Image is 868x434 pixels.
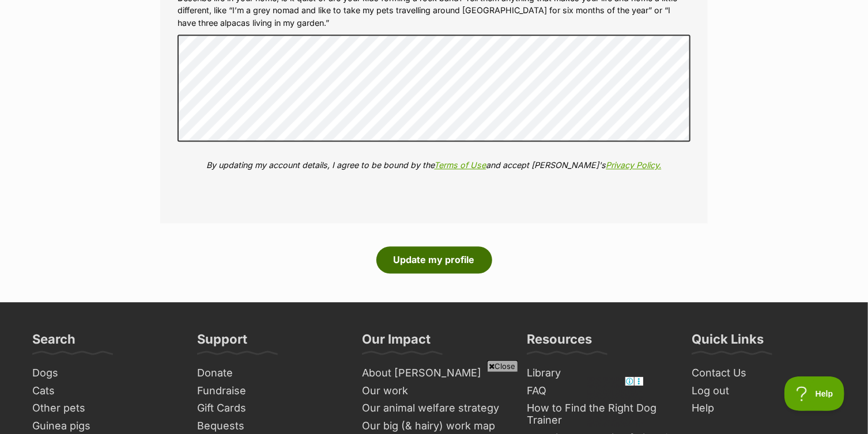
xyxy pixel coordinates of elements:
[193,399,346,417] a: Gift Cards
[687,382,840,400] a: Log out
[28,364,181,382] a: Dogs
[527,331,592,354] h3: Resources
[435,160,486,170] a: Terms of Use
[692,331,764,354] h3: Quick Links
[362,331,431,354] h3: Our Impact
[784,376,845,411] iframe: Help Scout Beacon - Open
[32,331,76,354] h3: Search
[224,376,644,428] iframe: Advertisement
[178,159,690,171] p: By updating my account details, I agree to be bound by the and accept [PERSON_NAME]'s
[522,364,675,382] a: Library
[376,246,492,273] button: Update my profile
[487,360,518,372] span: Close
[28,382,181,400] a: Cats
[687,399,840,417] a: Help
[193,382,346,400] a: Fundraise
[687,364,840,382] a: Contact Us
[28,399,181,417] a: Other pets
[197,331,247,354] h3: Support
[193,364,346,382] a: Donate
[357,364,511,382] a: About [PERSON_NAME]
[606,160,662,170] a: Privacy Policy.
